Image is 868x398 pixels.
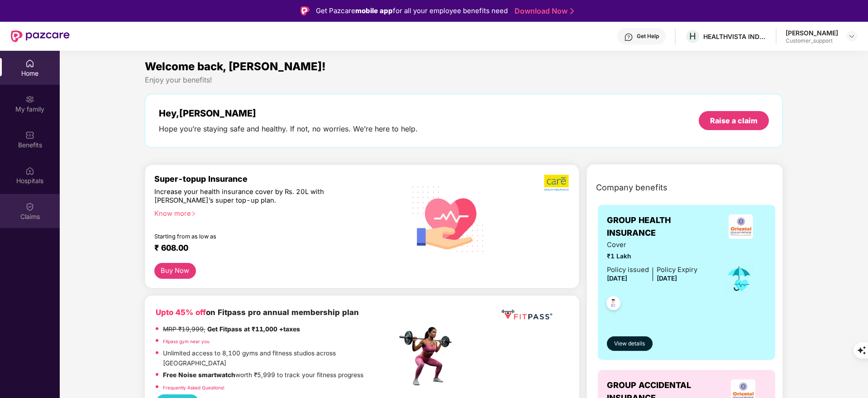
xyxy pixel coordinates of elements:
img: svg+xml;base64,PHN2ZyBpZD0iSGVscC0zMngzMiIgeG1sbnM9Imh0dHA6Ly93d3cudzMub3JnLzIwMDAvc3ZnIiB3aWR0aD... [624,33,633,42]
span: View details [614,340,645,348]
div: Starting from as low as [154,233,358,239]
a: Frequently Asked Questions! [163,385,224,390]
img: b5dec4f62d2307b9de63beb79f102df3.png [544,174,570,191]
span: [DATE] [657,275,677,282]
del: MRP ₹19,999, [163,325,205,333]
strong: Get Fitpass at ₹11,000 +taxes [207,325,300,333]
div: Raise a claim [710,116,758,126]
strong: mobile app [355,6,393,15]
span: H [689,31,696,42]
div: Hope you’re staying safe and healthy. If not, no worries. We’re here to help. [159,124,418,134]
button: View details [607,336,653,351]
div: Policy Expiry [657,265,697,275]
img: svg+xml;base64,PHN2ZyBpZD0iSG9tZSIgeG1sbnM9Imh0dHA6Ly93d3cudzMub3JnLzIwMDAvc3ZnIiB3aWR0aD0iMjAiIG... [25,59,34,68]
div: Customer_support [786,37,838,44]
img: icon [725,264,754,294]
img: svg+xml;base64,PHN2ZyBpZD0iRHJvcGRvd24tMzJ4MzIiIHhtbG5zPSJodHRwOi8vd3d3LnczLm9yZy8yMDAwL3N2ZyIgd2... [848,33,855,40]
button: Buy Now [154,263,196,279]
div: Know more [154,209,391,216]
span: Cover [607,240,697,250]
img: svg+xml;base64,PHN2ZyB4bWxucz0iaHR0cDovL3d3dy53My5vcmcvMjAwMC9zdmciIHdpZHRoPSI0OC45NDMiIGhlaWdodD... [602,293,625,315]
img: svg+xml;base64,PHN2ZyBpZD0iQmVuZWZpdHMiIHhtbG5zPSJodHRwOi8vd3d3LnczLm9yZy8yMDAwL3N2ZyIgd2lkdGg9Ij... [25,131,34,140]
img: Logo [300,6,310,15]
img: New Pazcare Logo [11,30,70,42]
span: right [191,211,196,216]
div: ₹ 608.00 [154,243,388,254]
p: worth ₹5,999 to track your fitness progress [163,370,363,380]
img: svg+xml;base64,PHN2ZyB4bWxucz0iaHR0cDovL3d3dy53My5vcmcvMjAwMC9zdmciIHhtbG5zOnhsaW5rPSJodHRwOi8vd3... [405,175,491,262]
div: Get Pazcare for all your employee benefits need [316,5,508,16]
img: insurerLogo [729,214,753,239]
div: Get Help [637,33,659,40]
div: Enjoy your benefits! [145,75,783,85]
div: Policy issued [607,265,649,275]
span: GROUP HEALTH INSURANCE [607,214,715,240]
div: Super-topup Insurance [154,174,397,184]
img: svg+xml;base64,PHN2ZyB3aWR0aD0iMjAiIGhlaWdodD0iMjAiIHZpZXdCb3g9IjAgMCAyMCAyMCIgZmlsbD0ibm9uZSIgeG... [25,95,34,104]
span: Welcome back, [PERSON_NAME]! [145,60,326,73]
div: HEALTHVISTA INDIA LIMITED [703,32,767,41]
span: ₹1 Lakh [607,252,697,262]
strong: Free Noise smartwatch [163,371,235,379]
a: Download Now [515,6,571,16]
img: Stroke [570,6,574,16]
span: Company benefits [596,181,668,194]
span: [DATE] [607,275,627,282]
div: [PERSON_NAME] [786,29,838,37]
img: fpp.png [396,325,460,388]
p: Unlimited access to 8,100 gyms and fitness studios across [GEOGRAPHIC_DATA] [163,349,396,368]
b: Upto 45% off [156,308,206,317]
img: svg+xml;base64,PHN2ZyBpZD0iSG9zcGl0YWxzIiB4bWxucz0iaHR0cDovL3d3dy53My5vcmcvMjAwMC9zdmciIHdpZHRoPS... [25,166,34,175]
a: Fitpass gym near you [163,339,210,344]
div: Increase your health insurance cover by Rs. 20L with [PERSON_NAME]’s super top-up plan. [154,188,358,205]
img: svg+xml;base64,PHN2ZyBpZD0iQ2xhaW0iIHhtbG5zPSJodHRwOi8vd3d3LnczLm9yZy8yMDAwL3N2ZyIgd2lkdGg9IjIwIi... [25,202,34,211]
img: fppp.png [500,306,554,323]
div: Hey, [PERSON_NAME] [159,108,418,119]
b: on Fitpass pro annual membership plan [156,308,359,317]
